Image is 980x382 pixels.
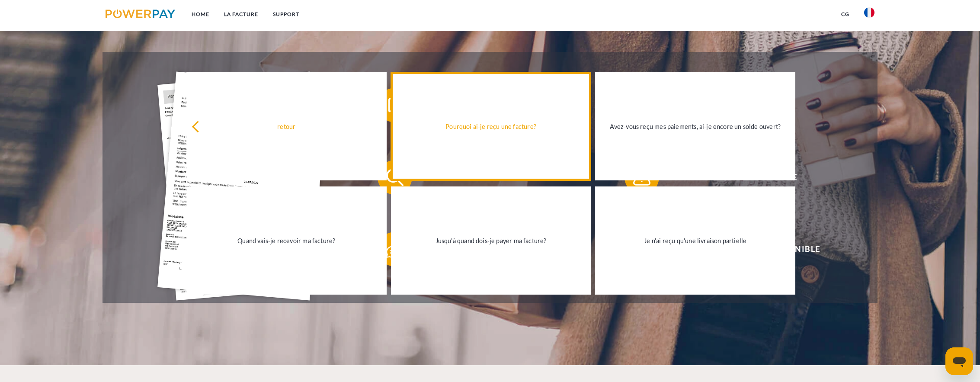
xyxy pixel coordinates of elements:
[192,234,381,246] div: Quand vais-je recevoir ma facture?
[834,6,857,22] a: CG
[864,7,874,18] img: fr
[600,120,790,132] div: Avez-vous reçu mes paiements, ai-je encore un solde ouvert?
[184,6,217,22] a: Home
[945,347,973,375] iframe: Bouton de lancement de la fenêtre de messagerie
[106,10,175,18] img: logo-powerpay.svg
[192,120,381,132] div: retour
[600,234,790,246] div: Je n'ai reçu qu'une livraison partielle
[396,120,586,132] div: Pourquoi ai-je reçu une facture?
[266,6,307,22] a: Support
[396,234,586,246] div: Jusqu'à quand dois-je payer ma facture?
[595,72,795,180] a: Avez-vous reçu mes paiements, ai-je encore un solde ouvert?
[217,6,266,22] a: LA FACTURE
